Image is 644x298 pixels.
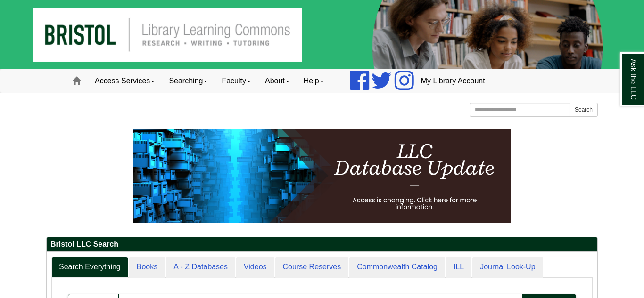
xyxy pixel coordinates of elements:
a: Course Reserves [275,257,349,278]
button: Search [570,103,598,117]
a: Faculty [215,69,258,93]
a: Videos [236,257,274,278]
a: Searching [162,69,215,93]
img: HTML tutorial [133,129,511,223]
a: My Library Account [414,69,492,93]
a: Help [297,69,331,93]
a: Journal Look-Up [472,257,543,278]
a: ILL [446,257,471,278]
h2: Bristol LLC Search [47,237,597,252]
a: Access Services [88,69,162,93]
a: Search Everything [51,257,128,278]
a: Commonwealth Catalog [349,257,445,278]
a: A - Z Databases [166,257,235,278]
a: Books [129,257,165,278]
a: About [258,69,297,93]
